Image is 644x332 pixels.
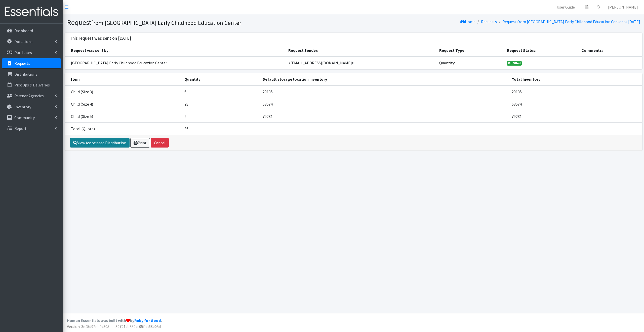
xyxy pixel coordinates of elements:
a: Requests [2,58,61,68]
span: Version: 3e45d92eb9c305eee39721cb350cc05faa68e05d [67,324,161,329]
a: Home [460,19,475,24]
a: User Guide [553,2,579,12]
td: 63574 [509,98,642,110]
th: Request Type: [436,44,504,57]
td: <[EMAIL_ADDRESS][DOMAIN_NAME]> [285,57,436,69]
h1: Request [67,18,352,27]
td: Child (Size 3) [65,85,181,98]
a: Distributions [2,69,61,79]
button: Cancel [151,138,169,148]
td: 28 [181,98,260,110]
p: Dashboard [14,28,33,33]
p: Donations [14,39,32,44]
td: Child (Size 4) [65,98,181,110]
a: View Associated Distribution [70,138,130,148]
th: Quantity [181,73,260,85]
a: Print [130,138,150,148]
a: Dashboard [2,26,61,36]
p: Purchases [14,50,32,55]
p: Reports [14,126,28,131]
p: Distributions [14,72,37,77]
td: 29135 [509,85,642,98]
p: Partner Agencies [14,93,44,98]
th: Total Inventory [509,73,642,85]
a: Requests [481,19,497,24]
p: Pick Ups & Deliveries [14,82,50,87]
p: Requests [14,61,30,66]
th: Comments: [578,44,642,57]
a: Reports [2,123,61,133]
a: Request from [GEOGRAPHIC_DATA] Early Childhood Education Center at [DATE] [502,19,640,24]
a: Pick Ups & Deliveries [2,80,61,90]
a: Purchases [2,48,61,58]
a: [PERSON_NAME] [604,2,642,12]
a: Donations [2,36,61,46]
td: 6 [181,85,260,98]
th: Request was sent by: [65,44,286,57]
td: 36 [181,122,260,135]
a: Ruby for Good [134,318,161,323]
a: Inventory [2,102,61,112]
td: 79231 [509,110,642,122]
span: Fulfilled [507,61,522,66]
td: [GEOGRAPHIC_DATA] Early Childhood Education Center [65,57,286,69]
td: Quantity [436,57,504,69]
a: Community [2,113,61,123]
th: Request Sender: [285,44,436,57]
img: HumanEssentials [2,3,61,20]
small: from [GEOGRAPHIC_DATA] Early Childhood Education Center [91,19,241,26]
td: 29135 [260,85,509,98]
td: Total (Quota) [65,122,181,135]
th: Request Status: [504,44,578,57]
p: Inventory [14,104,31,109]
th: Default storage location inventory [260,73,509,85]
th: Item [65,73,181,85]
p: Community [14,115,35,120]
td: 2 [181,110,260,122]
a: Partner Agencies [2,91,61,101]
h3: This request was sent on [DATE] [70,36,131,41]
strong: Human Essentials was built with by . [67,318,162,323]
td: 79231 [260,110,509,122]
td: 63574 [260,98,509,110]
td: Child (Size 5) [65,110,181,122]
